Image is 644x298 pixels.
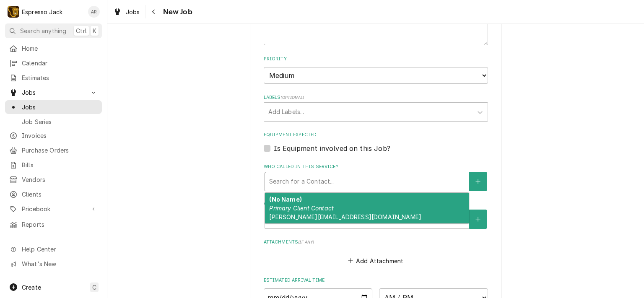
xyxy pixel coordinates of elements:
span: Home [22,44,98,53]
label: Who called in this service? [264,163,488,170]
em: Primary Client Contact [269,205,334,212]
a: Calendar [5,56,102,70]
span: Ctrl [76,26,87,35]
a: Vendors [5,173,102,187]
div: Attachments [264,239,488,267]
a: Home [5,41,102,55]
button: Add Attachment [346,255,405,267]
label: Priority [264,56,488,62]
a: Job Series [5,115,102,129]
span: ( if any ) [298,240,314,244]
span: Purchase Orders [22,146,98,155]
a: Jobs [110,5,143,19]
div: Equipment Expected [264,132,488,153]
strong: (No Name) [269,196,301,203]
span: Invoices [22,131,98,140]
span: Clients [22,190,98,199]
label: Equipment Expected [264,132,488,138]
svg: Create New Contact [475,179,480,184]
a: Go to Help Center [5,242,102,256]
span: Create [22,284,41,291]
a: Bills [5,158,102,172]
button: Navigate back [147,5,161,18]
a: Invoices [5,129,102,143]
svg: Create New Contact [475,216,480,222]
span: C [92,283,96,292]
span: New Job [161,6,192,18]
a: Go to What's New [5,257,102,271]
span: ( optional ) [280,95,304,100]
span: Job Series [22,117,98,126]
a: Jobs [5,100,102,114]
button: Search anythingCtrlK [5,23,102,38]
div: Who called in this service? [264,163,488,191]
div: Allan Ross's Avatar [88,6,100,18]
div: Espresso Jack's Avatar [8,6,19,18]
span: [PERSON_NAME][EMAIL_ADDRESS][DOMAIN_NAME] [269,213,421,220]
a: Estimates [5,71,102,85]
label: Labels [264,94,488,101]
div: Espresso Jack [22,8,62,16]
span: Estimates [22,73,98,82]
a: Go to Pricebook [5,202,102,216]
div: Priority [264,56,488,84]
div: Who should the tech(s) ask for? [264,201,488,228]
a: Clients [5,187,102,201]
label: Estimated Arrival Time [264,277,488,284]
span: Help Center [22,245,97,254]
div: Labels [264,94,488,122]
a: Go to Jobs [5,86,102,99]
a: Purchase Orders [5,143,102,157]
span: Jobs [22,103,98,111]
span: Bills [22,161,98,169]
button: Create New Contact [469,210,487,229]
label: Is Equipment involved on this Job? [274,143,390,153]
div: AR [88,6,100,18]
span: K [93,26,96,35]
textarea: 2-3 is fine. [264,8,488,46]
span: Jobs [126,8,140,16]
span: Pricebook [22,205,85,213]
span: Vendors [22,175,98,184]
label: Who should the tech(s) ask for? [264,201,488,208]
span: What's New [22,259,97,268]
span: Calendar [22,59,98,67]
label: Attachments [264,239,488,246]
button: Create New Contact [469,172,487,191]
a: Reports [5,218,102,231]
span: Reports [22,220,98,229]
div: E [8,6,19,18]
span: Search anything [20,26,66,35]
span: Jobs [22,88,85,97]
